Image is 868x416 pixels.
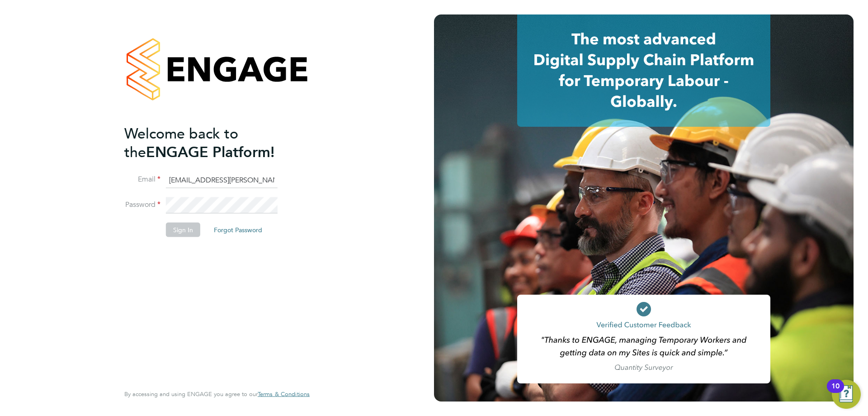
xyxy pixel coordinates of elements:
a: Terms & Conditions [258,391,310,398]
h2: ENGAGE Platform! [124,124,301,161]
button: Forgot Password [207,223,269,237]
input: Enter your work email... [166,172,278,188]
span: By accessing and using ENGAGE you agree to our [124,390,310,398]
div: 10 [831,386,840,398]
span: Welcome back to the [124,124,238,161]
button: Open Resource Center, 10 new notifications [832,380,861,409]
label: Email [124,175,160,184]
label: Password [124,200,160,210]
span: Terms & Conditions [258,390,310,398]
button: Sign In [166,223,200,237]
